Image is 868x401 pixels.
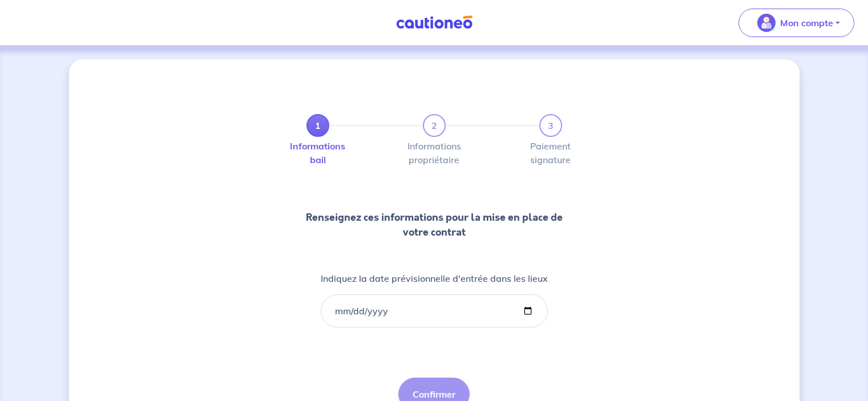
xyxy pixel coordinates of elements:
a: 1 [306,114,329,137]
img: illu_account_valid_menu.svg [757,14,776,32]
label: Paiement signature [539,141,562,164]
label: Informations propriétaire [423,141,446,164]
p: Mon compte [780,16,833,30]
input: lease-signed-date-placeholder [321,294,548,327]
label: Informations bail [306,141,329,164]
p: Renseignez ces informations pour la mise en place de votre contrat [297,210,571,240]
p: Indiquez la date prévisionnelle d'entrée dans les lieux [321,272,548,285]
button: illu_account_valid_menu.svgMon compte [738,9,854,37]
img: Cautioneo [391,15,477,30]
